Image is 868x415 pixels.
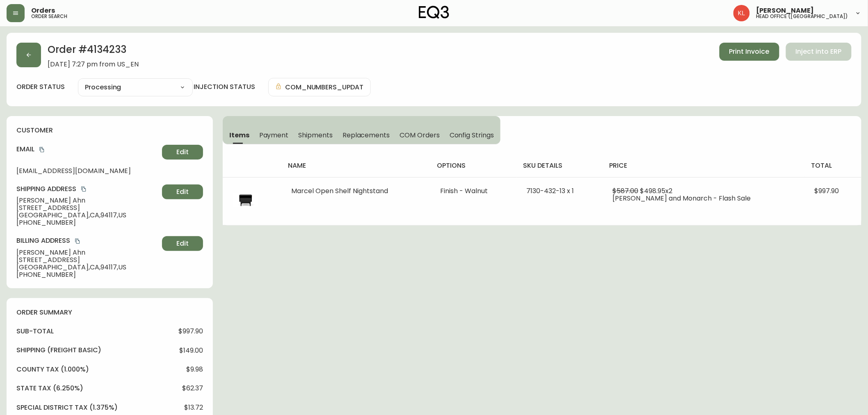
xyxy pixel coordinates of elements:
[176,239,189,248] span: Edit
[184,404,203,411] span: $13.72
[259,131,289,139] span: Payment
[16,403,118,412] h4: special district tax (1.375%)
[640,186,672,196] span: $498.95 x 2
[16,82,65,91] label: order status
[48,43,139,61] h2: Order # 4134233
[298,131,333,139] span: Shipments
[437,161,510,170] h4: options
[441,187,507,195] li: Finish - Walnut
[16,197,159,204] span: [PERSON_NAME] Ahn
[186,366,203,373] span: $9.98
[31,14,67,19] h5: order search
[162,145,203,160] button: Edit
[16,271,159,278] span: [PHONE_NUMBER]
[16,126,203,135] h4: customer
[756,14,848,19] h5: head office ([GEOGRAPHIC_DATA])
[16,365,89,374] h4: county tax (1.000%)
[16,145,159,154] h4: Email
[733,5,750,21] img: 2c0c8aa7421344cf0398c7f872b772b5
[400,131,440,139] span: COM Orders
[16,185,159,194] h4: Shipping Address
[48,61,139,68] span: [DATE] 7:27 pm from US_EN
[756,7,814,14] span: [PERSON_NAME]
[343,131,390,139] span: Replacements
[162,236,203,251] button: Edit
[179,347,203,354] span: $149.00
[233,187,259,214] img: 7130-432-MC-400-1-cljg8ajzm00rd0186yyxy390b.jpg
[815,186,839,196] span: $997.90
[73,237,82,245] button: copy
[288,161,424,170] h4: name
[16,384,83,393] h4: state tax (6.250%)
[16,264,159,271] span: [GEOGRAPHIC_DATA] , CA , 94117 , US
[38,146,46,154] button: copy
[16,308,203,317] h4: order summary
[612,186,638,196] span: $587.00
[16,212,159,219] span: [GEOGRAPHIC_DATA] , CA , 94117 , US
[176,148,189,157] span: Edit
[291,186,388,196] span: Marcel Open Shelf Nightstand
[194,82,255,91] h4: injection status
[811,161,855,170] h4: total
[450,131,494,139] span: Config Strings
[178,328,203,335] span: $997.90
[16,346,101,355] h4: Shipping ( Freight Basic )
[80,185,88,193] button: copy
[16,204,159,212] span: [STREET_ADDRESS]
[182,385,203,392] span: $62.37
[16,167,159,175] span: [EMAIL_ADDRESS][DOMAIN_NAME]
[16,249,159,256] span: [PERSON_NAME] Ahn
[720,43,779,61] button: Print Invoice
[526,186,574,196] span: 7130-432-13 x 1
[229,131,249,139] span: Items
[523,161,596,170] h4: sku details
[31,7,55,14] span: Orders
[16,327,54,336] h4: sub-total
[162,185,203,199] button: Edit
[16,256,159,264] span: [STREET_ADDRESS]
[419,6,449,19] img: logo
[16,219,159,226] span: [PHONE_NUMBER]
[176,187,189,196] span: Edit
[16,236,159,245] h4: Billing Address
[729,47,770,56] span: Print Invoice
[609,161,798,170] h4: price
[612,194,751,203] span: [PERSON_NAME] and Monarch - Flash Sale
